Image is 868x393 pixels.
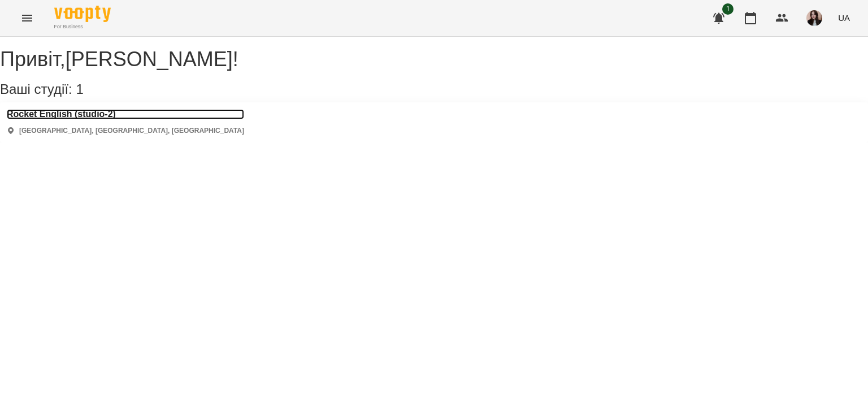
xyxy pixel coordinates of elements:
[54,6,111,22] img: Voopty Logo
[14,5,41,32] button: Menu
[806,10,822,26] img: 25349493df284b9e4b2460f10f601738.jpeg
[838,12,850,24] span: UA
[834,7,854,28] button: UA
[54,23,111,31] span: For Business
[76,81,83,97] span: 1
[722,3,734,15] span: 1
[7,109,244,119] a: Rocket English (studio-2)
[19,126,244,136] p: [GEOGRAPHIC_DATA], [GEOGRAPHIC_DATA], [GEOGRAPHIC_DATA]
